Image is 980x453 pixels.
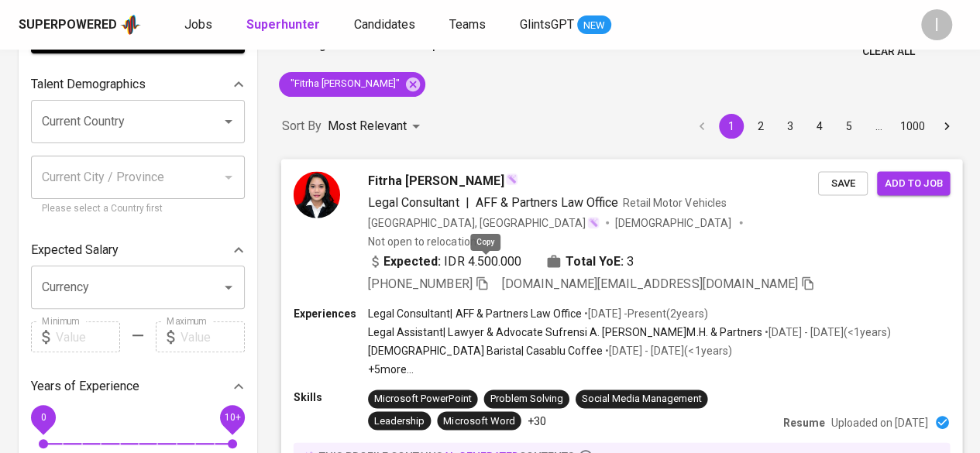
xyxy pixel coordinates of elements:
button: Clear All [856,37,921,66]
img: app logo [120,13,141,36]
button: Go to page 4 [807,114,832,139]
button: Go to page 5 [837,114,861,139]
p: Please select a Country first [42,201,234,217]
input: Value [56,321,120,352]
button: Go to page 2 [748,114,773,139]
p: Uploaded on [DATE] [831,414,928,430]
p: Most Relevant [328,117,407,136]
p: • [DATE] - [DATE] ( <1 years ) [762,324,891,340]
div: Expected Salary [31,235,245,266]
p: +30 [528,413,546,428]
div: Microsoft Word [443,414,514,428]
p: Resume [783,414,825,430]
span: Add to job [885,174,942,192]
button: Open [218,111,239,132]
div: Superpowered [19,16,117,34]
span: Candidates [354,17,415,32]
span: | [465,193,469,211]
span: [DOMAIN_NAME][EMAIL_ADDRESS][DOMAIN_NAME] [502,276,798,290]
a: Candidates [354,15,418,35]
div: "Fitrha [PERSON_NAME]" [279,72,425,97]
button: Go to next page [934,114,959,139]
div: I [921,9,952,40]
span: AFF & Partners Law Office [475,194,618,209]
span: "Fitrha [PERSON_NAME]" [279,77,409,91]
a: Jobs [184,15,215,35]
div: Talent Demographics [31,69,245,100]
p: +5 more ... [368,362,891,377]
span: [DEMOGRAPHIC_DATA] [615,214,733,230]
div: … [866,118,891,134]
p: Legal Assistant | Lawyer & Advocate Sufrensi A. [PERSON_NAME]M.H. & Partners [368,324,762,340]
button: Open [218,276,239,298]
div: Most Relevant [328,112,425,141]
div: Microsoft PowerPoint [374,392,471,407]
p: [DEMOGRAPHIC_DATA] Barista | Casablu Coffee [368,343,603,359]
input: Value [181,321,245,352]
span: Teams [449,17,486,32]
div: Years of Experience [31,371,245,402]
span: GlintsGPT [520,17,574,32]
div: IDR 4.500.000 [368,252,521,270]
span: Jobs [184,17,212,32]
div: [GEOGRAPHIC_DATA], [GEOGRAPHIC_DATA] [368,214,600,230]
span: Clear All [862,42,915,61]
nav: pagination navigation [687,114,961,139]
a: Superhunter [246,15,323,35]
p: Not open to relocation [368,233,476,249]
img: 68324eb045f51123eede97c0bb3cca57.jpg [294,171,340,218]
span: 3 [627,252,634,270]
p: Talent Demographics [31,75,146,94]
span: Fitrha [PERSON_NAME] [368,171,504,190]
a: Superpoweredapp logo [19,13,141,36]
p: Expected Salary [31,241,119,259]
div: Problem Solving [490,392,562,407]
img: magic_wand.svg [587,216,600,228]
div: Social Media Management [582,392,701,407]
p: Skills [294,390,368,405]
img: magic_wand.svg [506,173,518,185]
p: Experiences [294,305,368,321]
p: Showing of talent profiles found [282,37,504,66]
p: • [DATE] - [DATE] ( <1 years ) [603,343,731,359]
b: Total YoE: [566,252,624,270]
p: Legal Consultant | AFF & Partners Law Office [368,305,582,321]
span: [PHONE_NUMBER] [368,276,472,290]
button: Add to job [877,171,950,195]
button: Save [818,171,868,195]
button: Go to page 3 [778,114,803,139]
span: 10+ [224,412,240,423]
span: NEW [577,18,611,33]
b: Superhunter [246,17,320,32]
span: 0 [40,412,46,423]
div: Leadership [374,414,425,428]
p: Sort By [282,117,322,136]
p: • [DATE] - Present ( 2 years ) [582,305,707,321]
b: Expected: [383,252,441,270]
a: Teams [449,15,489,35]
button: Go to page 1000 [896,114,930,139]
span: Save [826,174,860,192]
span: Retail Motor Vehicles [623,196,726,208]
p: Years of Experience [31,377,139,396]
button: page 1 [719,114,744,139]
span: Legal Consultant [368,194,459,209]
a: GlintsGPT NEW [520,15,611,35]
